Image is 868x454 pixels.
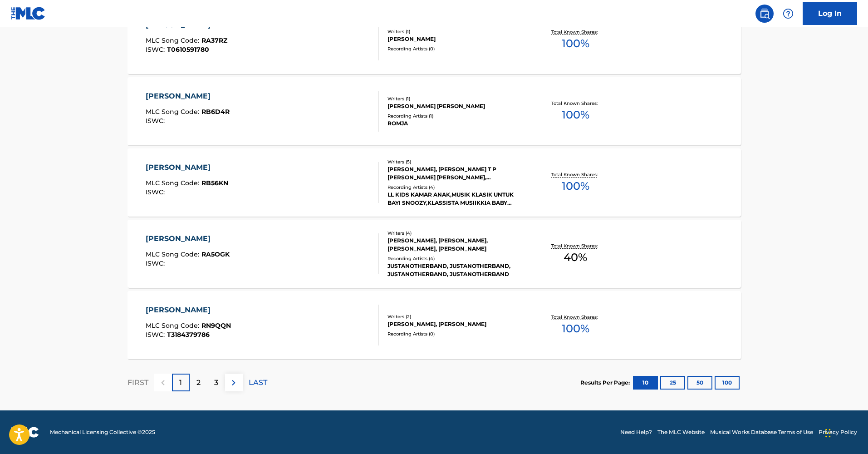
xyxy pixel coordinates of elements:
div: JUSTANOTHERBAND, JUSTANOTHERBAND, JUSTANOTHERBAND, JUSTANOTHERBAND [387,262,525,278]
span: RB56KN [201,179,228,187]
span: RA37RZ [201,36,227,44]
div: Recording Artists ( 1 ) [387,113,525,119]
div: Writers ( 2 ) [387,313,525,320]
span: 100 % [562,35,589,52]
p: Total Known Shares: [551,100,600,107]
div: [PERSON_NAME], [PERSON_NAME], [PERSON_NAME], [PERSON_NAME] [387,237,525,253]
a: Privacy Policy [819,428,857,436]
a: [PERSON_NAME]MLC Song Code:RA5OGKISWC:Writers (4)[PERSON_NAME], [PERSON_NAME], [PERSON_NAME], [PE... [128,220,741,288]
div: [PERSON_NAME] [387,35,525,43]
div: Recording Artists ( 4 ) [387,184,525,191]
span: MLC Song Code : [146,321,201,330]
div: Writers ( 1 ) [387,95,525,102]
div: Recording Artists ( 0 ) [387,45,525,52]
a: Musical Works Database Terms of Use [710,428,813,436]
img: search [759,8,770,19]
div: [PERSON_NAME] [146,233,230,244]
div: Writers ( 1 ) [387,28,525,35]
span: ISWC : [146,117,167,125]
span: RB6D4R [201,108,230,116]
p: Total Known Shares: [551,171,600,178]
span: T0610591780 [167,45,209,54]
p: Total Known Shares: [551,242,600,249]
button: 10 [633,376,658,390]
img: right [228,377,239,388]
span: 100 % [562,178,589,194]
span: Mechanical Licensing Collective © 2025 [50,428,155,436]
a: Log In [803,2,857,25]
div: Help [779,5,797,23]
div: Writers ( 4 ) [387,230,525,237]
div: [PERSON_NAME] [PERSON_NAME] [387,102,525,110]
span: MLC Song Code : [146,108,201,116]
button: 100 [715,376,740,390]
span: ISWC : [146,331,167,339]
span: MLC Song Code : [146,36,201,44]
span: 100 % [562,107,589,123]
p: 1 [179,377,182,388]
p: Results Per Page: [580,379,632,387]
a: [PERSON_NAME]MLC Song Code:RA37RZISWC:T0610591780Writers (1)[PERSON_NAME]Recording Artists (0)Tot... [128,6,741,74]
div: [PERSON_NAME], [PERSON_NAME] [387,320,525,328]
p: LAST [249,377,267,388]
div: [PERSON_NAME] [146,162,228,173]
p: 2 [196,377,201,388]
p: Total Known Shares: [551,29,600,35]
span: 40 % [564,249,587,266]
a: Need Help? [620,428,652,436]
div: [PERSON_NAME], [PERSON_NAME] T P [PERSON_NAME] [PERSON_NAME], [PERSON_NAME] [PERSON_NAME], [PERSO... [387,165,525,182]
div: ROMJA [387,119,525,128]
div: Recording Artists ( 0 ) [387,331,525,337]
div: [PERSON_NAME] [146,305,231,316]
a: [PERSON_NAME]MLC Song Code:RB6D4RISWC:Writers (1)[PERSON_NAME] [PERSON_NAME]Recording Artists (1)... [128,77,741,145]
span: T3184379786 [167,331,210,339]
img: MLC Logo [11,7,46,20]
a: Public Search [755,5,774,23]
span: RN9QQN [201,321,231,330]
div: LL KIDS KAMAR ANAK,MUSIK KLASIK UNTUK BAYI SNOOZY,KLASSISTA MUSIIKKIA BABY SNOOZY, LL KIDS NURSER... [387,191,525,207]
p: Total Known Shares: [551,314,600,321]
a: [PERSON_NAME]MLC Song Code:RN9QQNISWC:T3184379786Writers (2)[PERSON_NAME], [PERSON_NAME]Recording... [128,291,741,359]
div: Drag [825,419,831,447]
a: [PERSON_NAME]MLC Song Code:RB56KNISWC:Writers (5)[PERSON_NAME], [PERSON_NAME] T P [PERSON_NAME] [... [128,148,741,217]
div: [PERSON_NAME] [146,91,230,102]
p: FIRST [128,377,148,388]
button: 50 [687,376,712,390]
img: help [783,8,794,19]
p: 3 [214,377,218,388]
button: 25 [660,376,685,390]
span: MLC Song Code : [146,250,201,258]
span: MLC Song Code : [146,179,201,187]
span: ISWC : [146,188,167,196]
iframe: Chat Widget [823,410,868,454]
span: ISWC : [146,45,167,54]
div: Recording Artists ( 4 ) [387,255,525,262]
span: RA5OGK [201,250,230,258]
img: logo [11,427,39,438]
a: The MLC Website [657,428,705,436]
span: 100 % [562,321,589,337]
span: ISWC : [146,259,167,267]
div: Writers ( 5 ) [387,158,525,165]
